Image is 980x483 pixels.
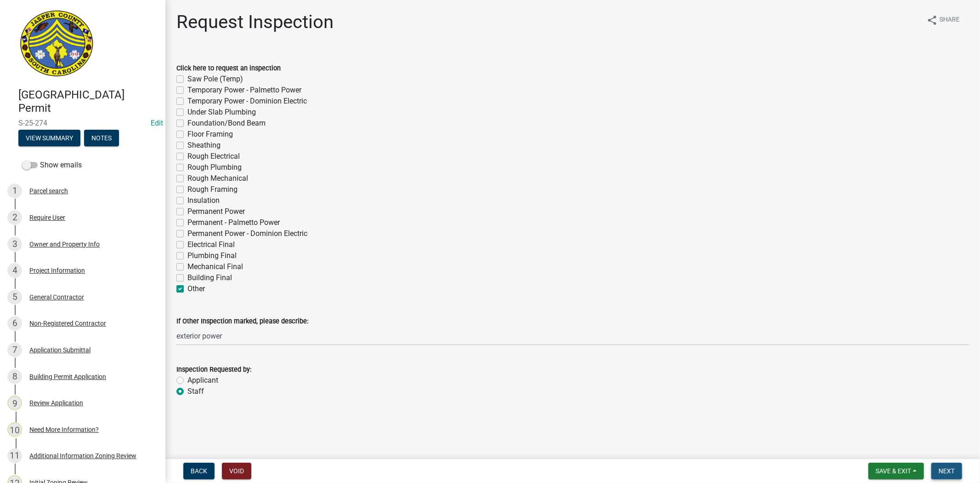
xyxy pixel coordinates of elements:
[187,107,256,118] label: Under Slab Plumbing
[187,386,204,397] label: Staff
[927,15,938,26] i: share
[29,426,99,433] div: Need More Information?
[187,173,248,184] label: Rough Mechanical
[176,11,334,33] h1: Request Inspection
[176,367,251,373] label: Inspection Requested by:
[940,15,960,26] span: Share
[187,239,235,250] label: Electrical Final
[183,463,215,479] button: Back
[7,290,22,305] div: 5
[187,195,220,206] label: Insulation
[7,448,22,463] div: 11
[18,119,147,127] span: S-25-274
[868,463,924,479] button: Save & Exit
[187,283,205,294] label: Other
[84,135,119,142] wm-modal-confirm: Notes
[18,88,158,115] h4: [GEOGRAPHIC_DATA] Permit
[187,96,307,107] label: Temporary Power - Dominion Electric
[222,463,251,479] button: Void
[18,10,95,79] img: Jasper County, South Carolina
[176,318,308,325] label: If Other Inspection marked, please describe:
[187,272,232,283] label: Building Final
[29,241,100,247] div: Owner and Property Info
[22,160,82,171] label: Show emails
[151,119,163,127] wm-modal-confirm: Edit Application Number
[151,119,163,127] a: Edit
[187,228,307,239] label: Permanent Power - Dominion Electric
[187,140,221,151] label: Sheathing
[7,263,22,278] div: 4
[187,217,280,228] label: Permanent - Palmetto Power
[187,85,301,96] label: Temporary Power - Palmetto Power
[187,162,242,173] label: Rough Plumbing
[919,11,967,29] button: shareShare
[29,347,91,353] div: Application Submittal
[29,214,65,221] div: Require User
[191,467,207,475] span: Back
[29,267,85,274] div: Project Information
[84,130,119,146] button: Notes
[7,396,22,410] div: 9
[187,74,243,85] label: Saw Pole (Temp)
[29,188,68,194] div: Parcel search
[187,118,266,129] label: Foundation/Bond Beam
[931,463,962,479] button: Next
[29,294,84,300] div: General Contractor
[876,467,911,475] span: Save & Exit
[7,316,22,331] div: 6
[7,343,22,357] div: 7
[7,237,22,252] div: 3
[187,261,243,272] label: Mechanical Final
[7,369,22,384] div: 8
[7,184,22,198] div: 1
[29,400,83,406] div: Review Application
[18,130,80,146] button: View Summary
[187,206,245,217] label: Permanent Power
[29,453,136,459] div: Additional Information Zoning Review
[187,250,237,261] label: Plumbing Final
[7,422,22,437] div: 10
[187,151,240,162] label: Rough Electrical
[187,129,233,140] label: Floor Framing
[187,184,238,195] label: Rough Framing
[29,374,106,380] div: Building Permit Application
[176,65,281,72] label: Click here to request an inspection
[187,375,218,386] label: Applicant
[939,467,955,475] span: Next
[18,135,80,142] wm-modal-confirm: Summary
[7,210,22,225] div: 2
[29,320,106,327] div: Non-Registered Contractor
